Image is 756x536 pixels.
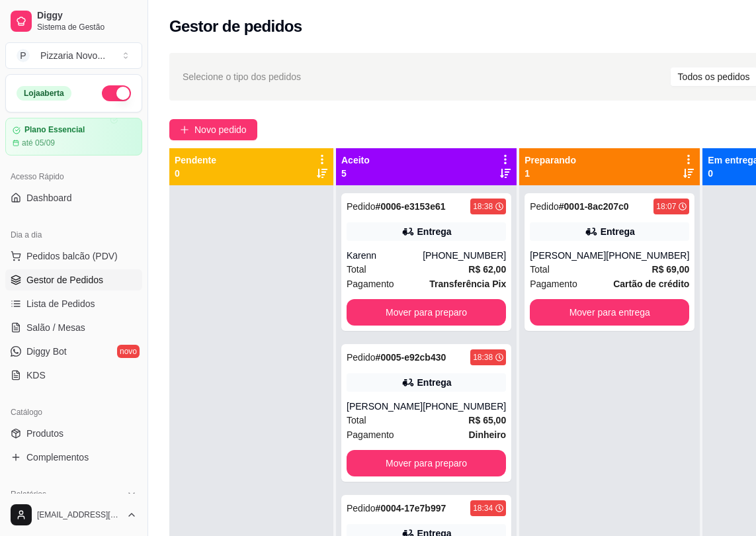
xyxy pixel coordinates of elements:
[347,299,506,326] button: Mover para preparo
[26,249,118,263] span: Pedidos balcão (PDV)
[606,249,689,262] div: [PHONE_NUMBER]
[601,225,635,238] div: Entrega
[26,451,89,464] span: Complementos
[17,49,30,62] span: P
[530,249,606,262] div: [PERSON_NAME]
[194,122,247,137] span: Novo pedido
[376,201,446,212] strong: # 0006-e3153e61
[5,5,142,37] a: DiggySistema de Gestão
[341,167,370,180] p: 5
[5,317,142,338] a: Salão / Mesas
[26,345,67,358] span: Diggy Bot
[341,154,370,167] p: Aceito
[468,264,506,275] strong: R$ 62,00
[347,400,423,413] div: [PERSON_NAME]
[423,249,506,262] div: [PHONE_NUMBER]
[530,262,550,277] span: Total
[5,42,142,69] button: Select a team
[347,201,376,212] span: Pedido
[559,201,629,212] strong: # 0001-8ac207c0
[656,201,676,212] div: 18:07
[347,352,376,363] span: Pedido
[37,10,137,22] span: Diggy
[5,402,142,423] div: Catálogo
[468,415,506,425] strong: R$ 65,00
[347,277,394,291] span: Pagamento
[347,413,366,427] span: Total
[26,191,72,204] span: Dashboard
[5,166,142,187] div: Acesso Rápido
[473,201,493,212] div: 18:38
[5,224,142,246] div: Dia a dia
[37,22,137,32] span: Sistema de Gestão
[347,503,376,514] span: Pedido
[26,321,85,334] span: Salão / Mesas
[376,503,446,514] strong: # 0004-17e7b997
[525,154,576,167] p: Preparando
[37,510,121,520] span: [EMAIL_ADDRESS][DOMAIN_NAME]
[417,225,452,238] div: Entrega
[5,269,142,290] a: Gestor de Pedidos
[429,279,506,289] strong: Transferência Pix
[5,365,142,386] a: KDS
[347,427,394,442] span: Pagamento
[183,69,301,84] span: Selecione o tipo dos pedidos
[22,138,55,148] article: até 05/09
[5,341,142,362] a: Diggy Botnovo
[180,125,189,134] span: plus
[525,167,576,180] p: 1
[40,49,105,62] div: Pizzaria Novo ...
[417,376,452,389] div: Entrega
[169,119,257,140] button: Novo pedido
[468,429,506,440] strong: Dinheiro
[347,450,506,476] button: Mover para preparo
[169,16,302,37] h2: Gestor de pedidos
[17,86,71,101] div: Loja aberta
[530,201,559,212] span: Pedido
[5,246,142,267] button: Pedidos balcão (PDV)
[11,489,46,500] span: Relatórios
[175,154,216,167] p: Pendente
[613,279,689,289] strong: Cartão de crédito
[5,499,142,531] button: [EMAIL_ADDRESS][DOMAIN_NAME]
[175,167,216,180] p: 0
[5,293,142,314] a: Lista de Pedidos
[376,352,446,363] strong: # 0005-e92cb430
[24,125,85,135] article: Plano Essencial
[423,400,506,413] div: [PHONE_NUMBER]
[26,427,63,440] span: Produtos
[652,264,690,275] strong: R$ 69,00
[473,352,493,363] div: 18:38
[347,249,423,262] div: Karenn
[347,262,366,277] span: Total
[26,297,95,310] span: Lista de Pedidos
[5,423,142,444] a: Produtos
[530,277,577,291] span: Pagamento
[102,85,131,101] button: Alterar Status
[5,447,142,468] a: Complementos
[26,273,103,287] span: Gestor de Pedidos
[5,187,142,208] a: Dashboard
[473,503,493,514] div: 18:34
[5,118,142,156] a: Plano Essencialaté 05/09
[530,299,689,326] button: Mover para entrega
[26,369,46,382] span: KDS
